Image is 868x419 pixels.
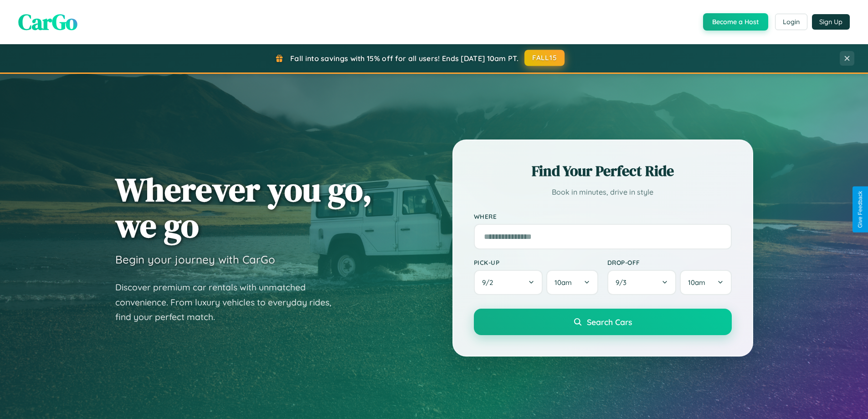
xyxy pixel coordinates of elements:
[474,186,732,199] p: Book in minutes, drive in style
[474,270,543,295] button: 9/2
[587,317,632,327] span: Search Cars
[474,161,732,181] h2: Find Your Perfect Ride
[115,280,343,325] p: Discover premium car rentals with unmatched convenience. From luxury vehicles to everyday rides, ...
[482,278,498,287] span: 9 / 2
[18,7,77,37] span: CarGo
[290,54,519,63] span: Fall into savings with 15% off for all users! Ends [DATE] 10am PT.
[857,191,863,228] div: Give Feedback
[524,50,565,66] button: FALL15
[775,14,807,30] button: Login
[812,14,850,30] button: Sign Up
[115,171,372,243] h1: Wherever you go, we go
[555,278,572,287] span: 10am
[607,259,732,266] label: Drop-off
[546,270,598,295] button: 10am
[703,13,768,31] button: Become a Host
[115,253,275,266] h3: Begin your journey with CarGo
[688,278,705,287] span: 10am
[474,309,732,335] button: Search Cars
[616,278,631,287] span: 9 / 3
[474,212,732,220] label: Where
[680,270,731,295] button: 10am
[607,270,677,295] button: 9/3
[474,259,598,266] label: Pick-up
